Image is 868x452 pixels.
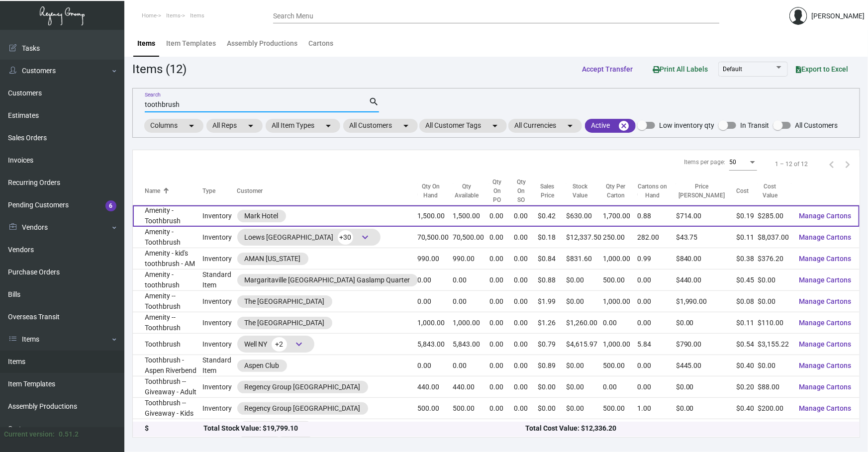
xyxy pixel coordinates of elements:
[758,376,791,398] td: $88.00
[736,187,758,196] div: Cost
[603,270,637,291] td: 500.00
[603,227,637,248] td: 250.00
[758,312,791,334] td: $110.00
[245,230,373,245] div: Loews [GEOGRAPHIC_DATA]
[758,227,791,248] td: $8,037.00
[538,312,566,334] td: $1.26
[796,65,848,73] span: Export to Excel
[538,270,566,291] td: $0.88
[736,376,758,398] td: $0.20
[166,12,181,19] span: Items
[564,120,576,132] mat-icon: arrow_drop_down
[566,334,603,355] td: $4,615.97
[514,376,538,398] td: 0.00
[791,314,860,332] button: Manage Cartons
[190,12,204,19] span: Items
[237,178,418,205] th: Customer
[453,419,489,441] td: 157.00
[489,419,514,441] td: 0.00
[603,355,637,376] td: 500.00
[343,119,418,133] mat-chip: All Customers
[659,119,714,131] span: Low inventory qty
[245,337,307,352] div: Well NY
[676,270,736,291] td: $440.00
[514,291,538,312] td: 0.00
[676,334,736,355] td: $790.00
[638,182,676,200] div: Cartons on Hand
[538,248,566,270] td: $0.84
[799,340,852,348] span: Manage Cartons
[453,182,489,200] div: Qty Available
[758,205,791,227] td: $285.00
[566,182,603,200] div: Stock Value
[514,205,538,227] td: 0.00
[638,376,676,398] td: 0.00
[489,178,505,205] div: Qty On PO
[202,312,237,334] td: Inventory
[566,227,603,248] td: $12,337.50
[133,334,202,355] td: Toothbrush
[202,270,237,291] td: Standard Item
[245,382,361,392] div: Regency Group [GEOGRAPHIC_DATA]
[489,270,514,291] td: 0.00
[489,398,514,419] td: 0.00
[538,227,566,248] td: $0.18
[137,38,155,49] div: Items
[202,355,237,376] td: Standard Item
[418,398,453,419] td: 500.00
[736,355,758,376] td: $0.40
[791,228,860,246] button: Manage Cartons
[638,227,676,248] td: 282.00
[133,312,202,334] td: Amenity -- Toothbrush
[514,355,538,376] td: 0.00
[245,211,279,221] div: Mark Hotel
[566,270,603,291] td: $0.00
[824,156,840,172] button: Previous page
[360,231,372,243] span: keyboard_arrow_down
[418,248,453,270] td: 990.00
[453,398,489,419] td: 500.00
[202,398,237,419] td: Inventory
[603,419,637,441] td: 200.00
[566,419,603,441] td: $124.03
[676,355,736,376] td: $445.00
[676,248,736,270] td: $840.00
[791,335,860,353] button: Manage Cartons
[489,227,514,248] td: 0.00
[638,248,676,270] td: 0.99
[369,96,379,108] mat-icon: search
[538,376,566,398] td: $0.00
[638,182,667,200] div: Cartons on Hand
[418,312,453,334] td: 1,000.00
[758,334,791,355] td: $3,155.22
[418,355,453,376] td: 0.00
[684,158,725,167] div: Items per page:
[758,419,791,441] td: $84.78
[723,66,742,73] span: Default
[638,334,676,355] td: 5.84
[566,291,603,312] td: $0.00
[645,60,716,78] button: Print All Labels
[245,403,361,414] div: Regency Group [GEOGRAPHIC_DATA]
[676,398,736,419] td: $0.00
[418,182,444,200] div: Qty On Hand
[453,355,489,376] td: 0.00
[638,291,676,312] td: 0.00
[736,248,758,270] td: $0.38
[202,187,215,196] div: Type
[638,270,676,291] td: 0.00
[133,227,202,248] td: Amenity - Toothbrush
[736,291,758,312] td: $0.08
[811,11,865,21] div: [PERSON_NAME]
[418,205,453,227] td: 1,500.00
[603,376,637,398] td: 0.00
[676,205,736,227] td: $714.00
[489,312,514,334] td: 0.00
[453,248,489,270] td: 990.00
[133,376,202,398] td: Toothbrush -- Giveaway - Adult
[736,205,758,227] td: $0.19
[799,233,852,241] span: Manage Cartons
[676,376,736,398] td: $0.00
[603,291,637,312] td: 1,000.00
[566,398,603,419] td: $0.00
